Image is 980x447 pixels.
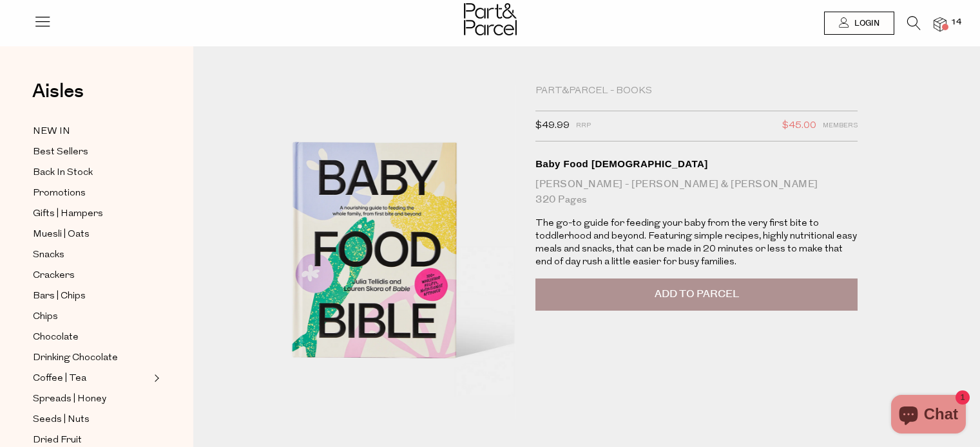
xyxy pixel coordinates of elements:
button: Add to Parcel [535,278,858,311]
div: Baby Food [DEMOGRAPHIC_DATA] [535,158,858,170]
a: Chips [33,309,150,325]
button: Expand/Collapse Coffee | Tea [151,370,160,386]
span: Drinking Chocolate [33,351,118,366]
img: Part&Parcel [464,3,517,35]
p: The go-to guide for feeding your baby from the very first bite to toddlerhood and beyond. Featuri... [535,217,858,269]
a: Snacks [33,247,150,263]
a: Chocolate [33,329,150,345]
div: Part&Parcel - Books [535,85,858,98]
img: Baby Food Bible [232,85,516,419]
span: Members [823,118,858,134]
span: Aisles [32,77,84,105]
span: Add to Parcel [655,287,739,302]
a: Best Sellers [33,144,150,160]
span: Snacks [33,248,64,263]
span: 14 [948,17,965,28]
span: Seeds | Nuts [33,412,90,428]
span: Chips [33,309,58,325]
a: Spreads | Honey [33,391,150,407]
div: [PERSON_NAME] - [PERSON_NAME] & [PERSON_NAME] 320 pages [535,177,858,208]
span: NEW IN [33,124,70,140]
span: Best Sellers [33,145,88,160]
span: $49.99 [535,118,570,134]
a: Drinking Chocolate [33,350,150,366]
span: Back In Stock [33,165,93,181]
a: Crackers [33,268,150,284]
span: Spreads | Honey [33,392,106,407]
span: Muesli | Oats [33,227,90,242]
span: Promotions [33,186,86,201]
span: RRP [576,118,591,134]
a: 14 [934,17,946,31]
a: Back In Stock [33,165,150,181]
span: Bars | Chips [33,289,86,304]
inbox-online-store-chat: Shopify online store chat [887,395,970,437]
a: Aisles [32,82,84,114]
a: NEW IN [33,123,150,140]
a: Login [824,12,894,35]
span: $45.00 [782,118,816,134]
a: Promotions [33,185,150,201]
a: Gifts | Hampers [33,206,150,222]
a: Seeds | Nuts [33,412,150,428]
span: Gifts | Hampers [33,206,103,222]
span: Crackers [33,268,75,284]
a: Coffee | Tea [33,370,150,387]
a: Bars | Chips [33,288,150,304]
span: Login [851,18,879,29]
span: Coffee | Tea [33,371,86,387]
span: Chocolate [33,330,79,345]
a: Muesli | Oats [33,226,150,242]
